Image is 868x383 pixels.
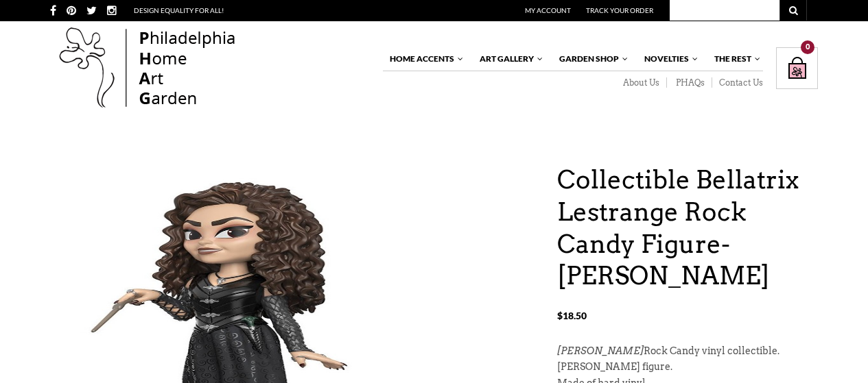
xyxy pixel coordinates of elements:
a: PHAQs [667,77,712,88]
em: [PERSON_NAME] [557,345,644,356]
a: The Rest [707,47,762,71]
a: Novelties [637,47,699,71]
p: [PERSON_NAME] figure. [557,359,818,375]
h1: Collectible Bellatrix Lestrange Rock Candy Figure- [PERSON_NAME] [557,164,818,292]
a: Contact Us [712,77,763,88]
bdi: 18.50 [557,310,587,321]
a: Home Accents [383,47,465,71]
div: 0 [801,40,814,54]
a: Art Gallery [473,47,544,71]
a: Track Your Order [586,6,653,14]
a: Garden Shop [552,47,629,71]
a: About Us [614,77,667,88]
p: Rock Candy vinyl collectible. [557,343,818,360]
span: $ [557,310,563,321]
a: My Account [525,6,571,14]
